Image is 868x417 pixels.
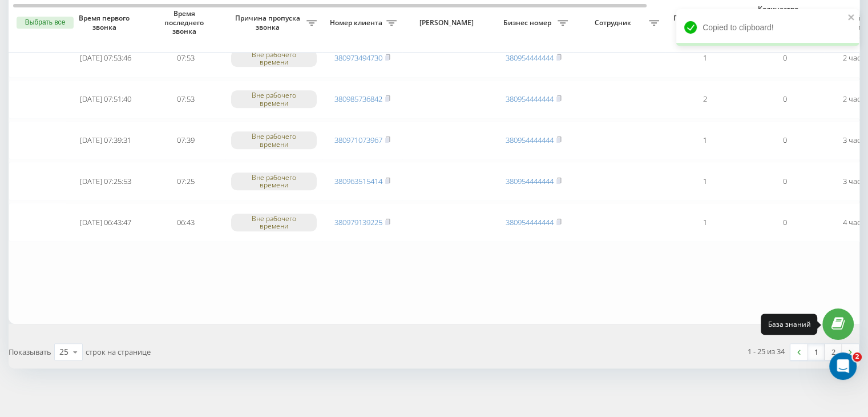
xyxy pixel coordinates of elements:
div: Copied to clipboard! [676,9,859,46]
span: строк на странице [86,347,151,357]
div: Вне рабочего времени [231,173,317,190]
span: Причина пропуска звонка [231,14,306,31]
a: 380954444444 [506,176,554,186]
a: 2 [825,344,842,360]
div: Вне рабочего времени [231,214,317,231]
td: [DATE] 06:43:47 [66,203,146,242]
div: База знаний [768,319,810,329]
a: 380954444444 [506,217,554,227]
td: 0 [745,39,825,78]
td: 07:53 [146,80,225,119]
span: Сотрудник [579,18,649,27]
div: 25 [59,346,68,358]
td: 1 [665,39,745,78]
div: 1 - 25 из 34 [748,346,785,357]
td: 07:53 [146,39,225,78]
td: 0 [745,121,825,160]
td: 07:25 [146,162,225,201]
button: Выбрать все [17,17,74,29]
a: 380954444444 [506,135,554,145]
a: 380973494730 [334,53,382,63]
td: 1 [665,121,745,160]
span: Номер клиента [328,18,386,27]
div: Вне рабочего времени [231,90,317,107]
span: Бизнес номер [499,18,558,27]
td: [DATE] 07:51:40 [66,80,146,119]
button: close [847,13,855,23]
span: 2 [853,352,862,362]
a: 380985736842 [334,94,382,104]
span: [PERSON_NAME] [412,18,484,27]
a: 380954444444 [506,94,554,104]
a: 1 [808,344,825,360]
div: Вне рабочего времени [231,50,317,67]
td: [DATE] 07:53:46 [66,39,146,78]
td: 0 [745,80,825,119]
iframe: Intercom live chat [829,352,857,380]
td: 0 [745,203,825,242]
a: 380963515414 [334,176,382,186]
span: Пропущенных от клиента [671,14,729,31]
a: 380971073967 [334,135,382,145]
td: [DATE] 07:39:31 [66,121,146,160]
div: Вне рабочего времени [231,131,317,149]
span: Показывать [9,347,51,357]
td: [DATE] 07:25:53 [66,162,146,201]
a: 380979139225 [334,217,382,227]
td: 06:43 [146,203,225,242]
td: 1 [665,203,745,242]
td: 2 [665,80,745,119]
td: 0 [745,162,825,201]
td: 1 [665,162,745,201]
a: 380954444444 [506,53,554,63]
span: Время первого звонка [75,14,136,31]
span: Время последнего звонка [155,9,216,36]
td: 07:39 [146,121,225,160]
